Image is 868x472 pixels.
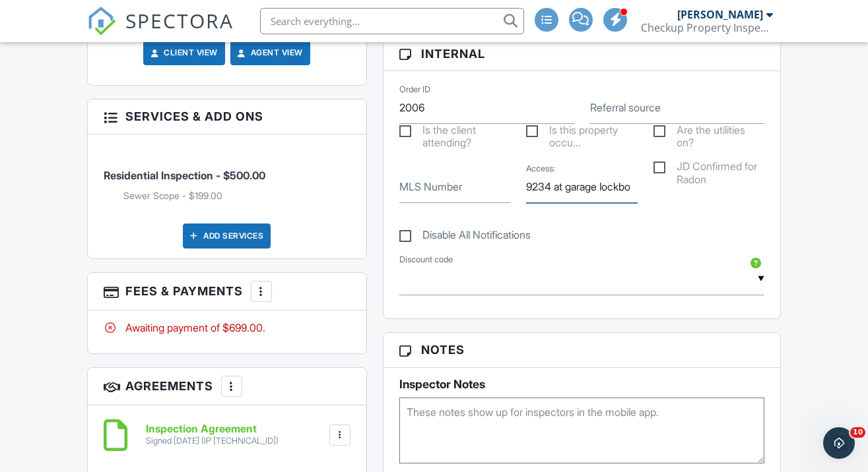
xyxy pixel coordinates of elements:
label: Are the utilities on? [653,124,765,140]
div: Add Services [183,223,271,249]
label: Access: [526,163,555,175]
label: Discount code [399,254,453,266]
h3: Fees & Payments [88,273,366,310]
label: Disable All Notifications [399,229,531,245]
input: MLS Number [399,171,511,203]
a: SPECTORA [87,18,234,45]
h3: Notes [384,333,781,367]
label: Order ID [399,83,430,95]
label: Is the client attending? [399,124,511,140]
a: Inspection Agreement Signed [DATE] (IP [TECHNICAL_ID]) [146,423,279,446]
div: [PERSON_NAME] [677,8,763,21]
h5: Inspector Notes [399,378,765,391]
label: Referral source [590,100,661,115]
input: Access: [526,171,638,203]
img: The Best Home Inspection Software - Spectora [87,7,116,36]
h6: Inspection Agreement [146,423,279,435]
a: Client View [148,46,218,59]
span: 10 [850,427,865,438]
div: Awaiting payment of $699.00. [104,320,351,335]
h3: Agreements [88,368,366,405]
div: Checkup Property Inspections, LLC [641,21,773,34]
label: MLS Number [399,179,462,194]
label: Is this property occupied? [526,124,638,140]
h3: Services & Add ons [88,100,366,134]
li: Service: Residential Inspection [104,144,351,213]
label: JD Confirmed for Radon [653,160,765,177]
input: Search everything... [260,8,524,34]
li: Add on: Sewer Scope [123,189,351,202]
h3: Internal [384,37,781,71]
span: SPECTORA [125,7,234,34]
a: Agent View [235,46,303,59]
div: Signed [DATE] (IP [TECHNICAL_ID]) [146,436,279,446]
iframe: Intercom live chat [823,427,855,459]
span: Residential Inspection - $500.00 [104,169,265,182]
